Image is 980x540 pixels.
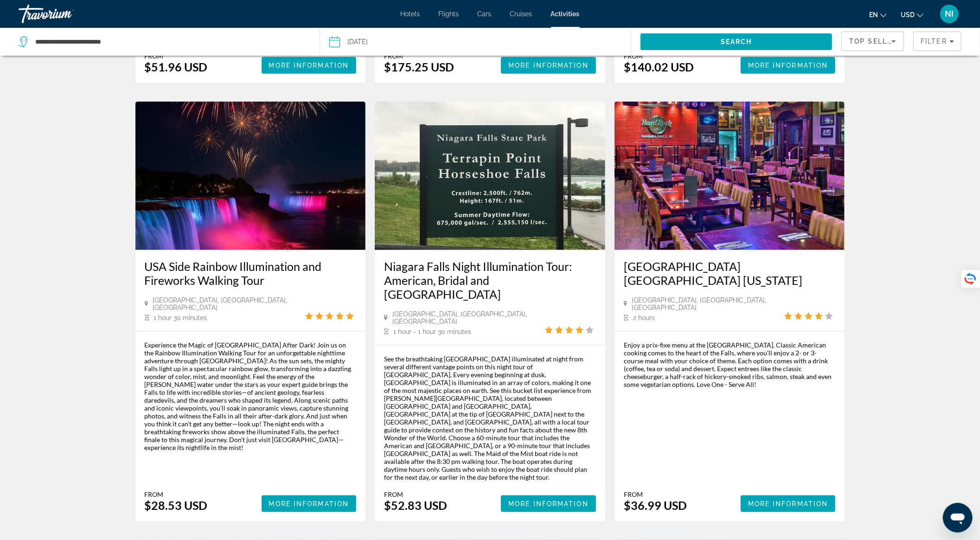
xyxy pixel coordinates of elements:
[145,52,208,60] div: From
[741,57,836,74] button: More Information
[641,33,833,50] button: Search
[34,35,306,49] input: Search destination
[615,102,845,250] img: Hard Rock Cafe Niagara Falls New York
[937,4,961,24] button: User Menu
[510,10,532,18] a: Cruises
[901,11,915,19] span: USD
[633,314,655,321] span: 2 hours
[145,341,357,451] div: Experience the Magic of [GEOGRAPHIC_DATA] After Dark! Join us on the Rainbow Illumination Walking...
[401,10,420,18] a: Hotels
[384,355,596,481] div: See the breathtaking [GEOGRAPHIC_DATA] illuminated at night from several different vantage points...
[869,11,878,19] span: en
[721,38,752,45] span: Search
[508,62,589,69] span: More Information
[748,62,828,69] span: More Information
[384,259,596,301] a: Niagara Falls Night Illumination Tour: American, Bridal and [GEOGRAPHIC_DATA]
[262,57,357,74] button: More Information
[849,38,902,45] span: Top Sellers
[145,60,208,74] div: $51.96 USD
[501,495,596,512] button: More Information
[624,490,687,498] div: From
[375,102,605,250] img: Niagara Falls Night Illumination Tour: American, Bridal and Horseshoe Falls
[135,102,366,250] img: USA Side Rainbow Illumination and Fireworks Walking Tour
[901,8,923,21] button: Change currency
[624,498,687,512] div: $36.99 USD
[384,490,447,498] div: From
[632,296,784,311] span: [GEOGRAPHIC_DATA], [GEOGRAPHIC_DATA], [GEOGRAPHIC_DATA]
[508,500,589,508] span: More Information
[384,60,454,74] div: $175.25 USD
[741,495,836,512] button: More Information
[849,36,896,47] mat-select: Sort by
[19,2,111,26] a: Travorium
[501,57,596,74] button: More Information
[624,259,836,287] a: [GEOGRAPHIC_DATA] [GEOGRAPHIC_DATA] [US_STATE]
[551,10,580,18] a: Activities
[145,498,208,512] div: $28.53 USD
[393,328,471,335] span: 1 hour - 1 hour 30 minutes
[329,28,630,56] button: [DATE]Date: Oct 11, 2025
[869,8,887,21] button: Change language
[145,490,208,498] div: From
[624,60,694,74] div: $140.02 USD
[269,62,349,69] span: More Information
[478,10,492,18] a: Cars
[154,314,207,321] span: 1 hour 30 minutes
[624,341,836,388] div: Enjoy a prix-fixe menu at the [GEOGRAPHIC_DATA]. Classic American cooking comes to the heart of t...
[913,32,961,51] button: Filters
[153,296,305,311] span: [GEOGRAPHIC_DATA], [GEOGRAPHIC_DATA], [GEOGRAPHIC_DATA]
[262,495,357,512] button: More Information
[921,38,947,45] span: Filter
[943,503,973,533] iframe: Кнопка для запуску вікна повідомлень
[439,10,459,18] a: Flights
[945,9,954,19] span: NI
[145,259,357,287] a: USA Side Rainbow Illumination and Fireworks Walking Tour
[748,500,828,508] span: More Information
[392,310,545,325] span: [GEOGRAPHIC_DATA], [GEOGRAPHIC_DATA], [GEOGRAPHIC_DATA]
[384,498,447,512] div: $52.83 USD
[269,500,349,508] span: More Information
[624,52,694,60] div: From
